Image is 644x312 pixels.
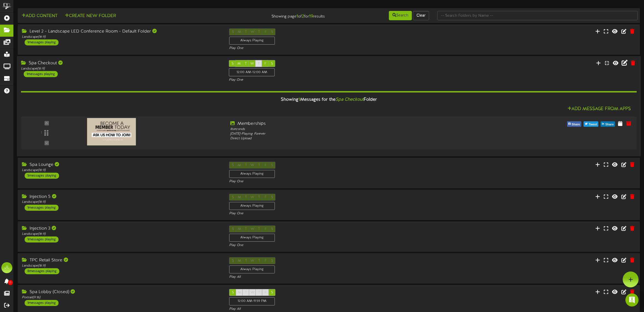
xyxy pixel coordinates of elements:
div: 1 messages playing [25,39,59,45]
div: Play One [229,78,429,82]
div: 5 messages playing [25,173,59,179]
button: Share [601,122,615,127]
span: F [264,62,266,66]
div: Always Playing [229,170,275,178]
div: Spa Lounge [22,162,221,168]
button: Share [567,122,581,127]
div: Play All [229,275,428,279]
div: Memberships [230,121,479,127]
div: Landscape ( 16:9 ) [22,232,221,236]
span: S [271,62,273,66]
div: Play One [229,46,428,51]
div: Direct Upload [230,137,479,141]
input: -- Search Folders by Name -- [437,11,638,20]
span: Share [604,122,615,128]
button: Clear [413,11,429,20]
i: Spa Checkout [336,97,364,102]
div: Play All [229,307,428,311]
div: [DATE] - Playing Forever [230,132,479,137]
div: TPC Retail Store [22,257,221,264]
div: 12:00 AM - 12:00 AM [229,68,275,76]
span: F [265,291,267,294]
span: S [271,291,273,294]
strong: 2 [302,14,304,19]
span: M [237,62,241,66]
div: Landscape ( 16:9 ) [22,168,221,173]
div: 8 messages playing [25,268,59,274]
span: M [238,291,241,294]
div: Landscape ( 16:9 ) [22,264,221,268]
button: Create New Folder [63,13,118,19]
span: 1 [298,97,300,102]
div: Play One [229,211,428,216]
span: S [232,62,234,66]
span: T [245,62,247,66]
button: Search [389,11,412,20]
div: Showing Messages for the Folder [17,94,641,106]
button: Add Content [20,13,59,19]
div: Level 2 - Landscape LED Conference Room - Default Folder [22,28,221,35]
div: Showing page of for results [225,10,329,20]
button: Tweet [584,122,598,127]
span: S [232,291,234,294]
div: Play One [229,243,428,248]
div: 1 messages playing [24,71,58,77]
div: Landscape ( 16:9 ) [22,200,221,204]
span: T [245,291,247,294]
div: 1 messages playing [25,205,59,211]
div: 8 seconds [230,127,479,132]
div: JL [1,262,12,273]
span: Tweet [588,122,598,128]
strong: 19 [309,14,313,19]
span: T [258,62,260,66]
span: W [250,62,254,66]
div: Always Playing [229,202,275,210]
div: Always Playing [229,265,275,273]
div: Injection 3 [22,226,221,232]
button: Add Message From Apps [566,106,633,112]
div: Play One [229,179,428,184]
div: 12:00 AM - 11:59 PM [229,297,275,305]
div: Injection 5 [22,194,221,200]
div: Spa Lobby (Closed) [22,289,221,295]
img: b430050e-80de-40f8-994b-bdbd4b236f02.jpg [87,118,136,145]
div: Open Intercom Messenger [625,293,639,307]
span: W [250,291,254,294]
div: Always Playing [229,37,275,45]
div: 1 messages playing [25,236,59,242]
div: Landscape ( 16:9 ) [21,67,221,71]
div: Always Playing [229,234,275,242]
div: Landscape ( 16:9 ) [22,35,221,39]
div: Spa Checkout [21,60,221,67]
strong: 1 [296,14,298,19]
div: Portrait ( 9:16 ) [22,295,221,300]
span: 0 [8,280,13,285]
div: 1 messages playing [25,300,59,306]
span: Share [570,122,581,128]
span: T [258,291,260,294]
